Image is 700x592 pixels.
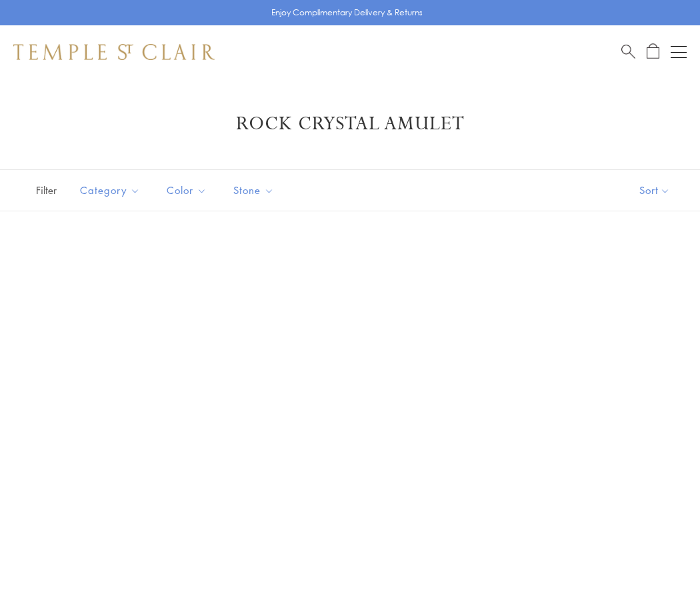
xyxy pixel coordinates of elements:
[227,182,284,199] span: Stone
[157,175,217,205] button: Color
[73,182,150,199] span: Category
[13,44,215,60] img: Temple St. Clair
[621,43,635,60] a: Search
[271,6,423,19] p: Enjoy Complimentary Delivery & Returns
[33,112,667,136] h1: Rock Crystal Amulet
[160,182,217,199] span: Color
[70,175,150,205] button: Category
[223,175,284,205] button: Stone
[647,43,659,60] a: Open Shopping Bag
[609,170,700,211] button: Show sort by
[671,44,687,60] button: Open navigation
